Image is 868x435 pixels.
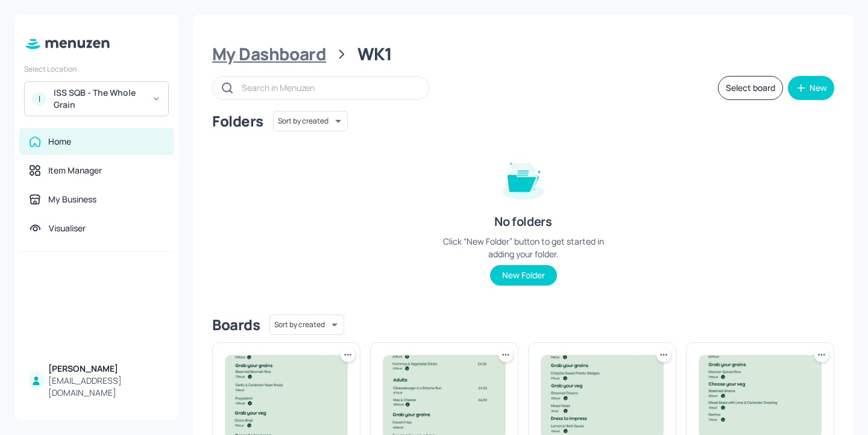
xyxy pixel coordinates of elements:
input: Search in Menuzen [242,79,417,96]
div: Sort by created [273,109,348,133]
div: Sort by created [269,313,344,337]
button: New Folder [490,265,557,286]
div: Item Manager [48,164,102,177]
div: ISS SQB - The Whole Grain [54,87,145,111]
div: WK1 [357,43,392,65]
div: No folders [494,213,552,230]
div: Visualiser [49,222,86,234]
img: folder-empty [493,148,553,208]
div: I [32,92,46,106]
div: Boards [212,315,260,334]
div: Folders [212,111,263,131]
div: [PERSON_NAME] [48,363,164,375]
div: My Business [48,193,96,205]
div: Select Location [24,64,169,74]
div: My Dashboard [212,43,326,65]
div: Click “New Folder” button to get started in adding your folder. [433,235,614,260]
button: New [788,76,834,100]
button: Select board [718,76,783,100]
div: New [810,84,827,92]
div: Home [48,136,71,148]
div: [EMAIL_ADDRESS][DOMAIN_NAME] [48,375,164,399]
